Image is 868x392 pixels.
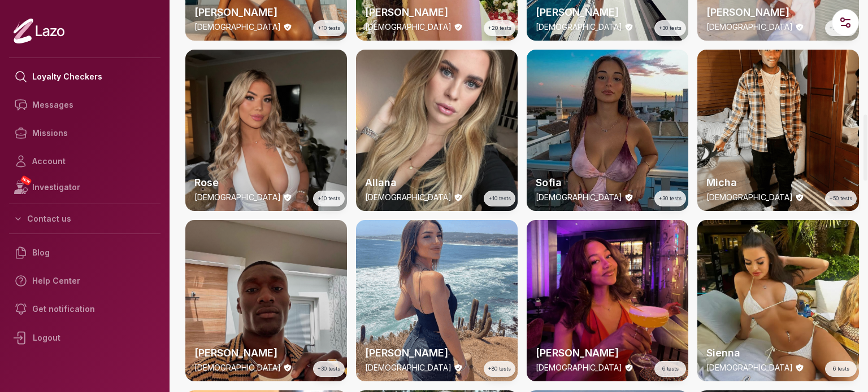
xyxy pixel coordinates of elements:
button: Contact us [9,209,160,229]
h2: [PERSON_NAME] [706,5,850,20]
span: +30 tests [659,195,682,202]
a: thumbchecker[PERSON_NAME][DEMOGRAPHIC_DATA]6 tests [527,220,688,381]
span: +20 tests [488,24,511,32]
img: checker [356,220,518,381]
span: 6 tests [662,365,679,373]
p: [DEMOGRAPHIC_DATA] [194,21,281,33]
p: [DEMOGRAPHIC_DATA] [706,192,793,203]
a: NEWInvestigator [9,175,160,199]
a: Get notification [9,295,160,323]
h2: Sienna [706,345,850,361]
span: NEW [20,175,32,186]
div: Logout [9,323,160,353]
h2: [PERSON_NAME] [365,5,509,20]
span: +30 tests [659,24,682,32]
h2: [PERSON_NAME] [194,345,338,361]
a: thumbcheckerMicha[DEMOGRAPHIC_DATA]+50 tests [697,50,859,211]
a: Messages [9,91,160,119]
a: thumbchecker[PERSON_NAME][DEMOGRAPHIC_DATA]+80 tests [356,220,518,381]
span: +30 tests [318,365,340,373]
p: [DEMOGRAPHIC_DATA] [706,362,793,373]
a: thumbcheckerRose[DEMOGRAPHIC_DATA]+10 tests [185,50,347,211]
a: thumbcheckerSofia[DEMOGRAPHIC_DATA]+30 tests [527,50,688,211]
a: thumbcheckerSienna[DEMOGRAPHIC_DATA]6 tests [697,220,859,381]
span: 6 tests [833,365,849,373]
a: Account [9,147,160,175]
a: Help Center [9,267,160,295]
span: +80 tests [488,365,511,373]
img: checker [697,220,859,381]
h2: Rose [194,175,338,191]
img: checker [356,50,518,211]
p: [DEMOGRAPHIC_DATA] [365,21,452,33]
p: [DEMOGRAPHIC_DATA] [194,192,281,203]
img: checker [527,220,688,381]
span: +50 tests [830,195,852,202]
h2: Allana [365,175,509,191]
p: [DEMOGRAPHIC_DATA] [365,192,452,203]
h2: [PERSON_NAME] [536,5,679,20]
img: checker [185,50,347,211]
span: +10 tests [318,24,340,32]
a: thumbchecker[PERSON_NAME][DEMOGRAPHIC_DATA]+30 tests [185,220,347,381]
a: Blog [9,239,160,267]
span: +10 tests [318,195,340,202]
img: checker [185,220,347,381]
p: [DEMOGRAPHIC_DATA] [194,362,281,373]
img: checker [527,50,688,211]
p: [DEMOGRAPHIC_DATA] [536,192,622,203]
p: [DEMOGRAPHIC_DATA] [706,21,793,33]
h2: Micha [706,175,850,191]
h2: Sofia [536,175,679,191]
p: [DEMOGRAPHIC_DATA] [536,362,622,373]
h2: [PERSON_NAME] [536,345,679,361]
img: checker [697,50,859,211]
a: Loyalty Checkers [9,63,160,91]
span: +10 tests [489,195,511,202]
a: Missions [9,119,160,147]
a: thumbcheckerAllana[DEMOGRAPHIC_DATA]+10 tests [356,50,518,211]
p: [DEMOGRAPHIC_DATA] [536,21,622,33]
h2: [PERSON_NAME] [194,5,338,20]
p: [DEMOGRAPHIC_DATA] [365,362,452,373]
h2: [PERSON_NAME] [365,345,509,361]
